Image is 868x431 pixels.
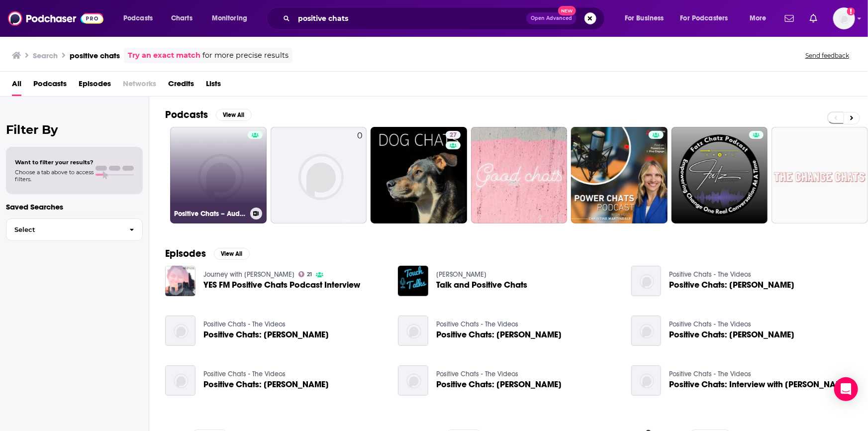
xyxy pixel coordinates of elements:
[834,377,858,401] div: Open Intercom Messenger
[436,320,518,328] a: Positive Chats - The Videos
[436,370,518,378] a: Positive Chats - The Videos
[15,159,94,166] span: Want to filter your results?
[307,272,312,277] span: 21
[680,11,728,25] span: For Podcasters
[847,7,855,15] svg: Add a profile image
[212,11,247,25] span: Monitoring
[436,330,562,339] a: Positive Chats: Rory Sutherland
[203,330,329,339] span: Positive Chats: [PERSON_NAME]
[6,122,143,137] h2: Filter By
[203,281,360,289] a: YES FM Positive Chats Podcast Interview
[833,7,855,29] img: User Profile
[205,10,260,26] button: open menu
[298,271,312,277] a: 21
[8,9,103,28] img: Podchaser - Follow, Share and Rate Podcasts
[203,330,329,339] a: Positive Chats: Ben Pritchard
[15,169,94,183] span: Choose a tab above to access filters.
[669,270,751,279] a: Positive Chats - The Videos
[214,248,250,260] button: View All
[446,131,461,139] a: 27
[203,370,286,378] a: Positive Chats - The Videos
[398,316,428,346] img: Positive Chats: Rory Sutherland
[203,380,329,389] a: Positive Chats: Danny Denhard
[165,247,206,260] h2: Episodes
[165,316,195,346] img: Positive Chats: Ben Pritchard
[833,7,855,29] span: Logged in as BenLaurro
[357,131,363,219] div: 0
[669,330,794,339] a: Positive Chats: Ben Pritchard
[531,16,572,21] span: Open Advanced
[631,365,662,396] img: Positive Chats: Interview with Julia Groves
[558,6,576,15] span: New
[669,281,794,289] a: Positive Chats: Gemma MacNaught
[743,10,779,26] button: open menu
[216,109,252,121] button: View All
[436,380,562,389] span: Positive Chats: [PERSON_NAME]
[271,127,367,223] a: 0
[631,266,662,296] img: Positive Chats: Gemma MacNaught
[79,76,111,96] a: Episodes
[436,380,562,389] a: Positive Chats: Mike Pegg
[170,127,267,223] a: Positive Chats – Audio Only
[165,266,195,296] img: YES FM Positive Chats Podcast Interview
[669,330,794,339] span: Positive Chats: [PERSON_NAME]
[618,10,676,26] button: open menu
[168,76,194,96] a: Credits
[781,10,798,27] a: Show notifications dropdown
[436,270,486,279] a: Kevin Touch
[203,380,329,389] span: Positive Chats: [PERSON_NAME]
[70,51,120,60] h3: positive chats
[398,365,428,396] img: Positive Chats: Mike Pegg
[33,51,58,60] h3: Search
[436,330,562,339] span: Positive Chats: [PERSON_NAME]
[33,76,67,96] a: Podcasts
[165,108,208,121] h2: Podcasts
[12,76,21,96] a: All
[6,202,143,212] p: Saved Searches
[669,370,751,378] a: Positive Chats - The Videos
[174,210,246,218] h3: Positive Chats – Audio Only
[669,320,751,328] a: Positive Chats - The Videos
[450,130,457,140] span: 27
[674,10,743,26] button: open menu
[436,281,527,289] a: Talk and Positive Chats
[123,11,153,25] span: Podcasts
[631,316,662,346] img: Positive Chats: Ben Pritchard
[116,10,166,26] button: open menu
[123,76,156,96] span: Networks
[750,11,767,25] span: More
[833,7,855,29] button: Show profile menu
[806,10,821,27] a: Show notifications dropdown
[371,127,467,223] a: 27
[165,108,252,121] a: PodcastsView All
[669,281,794,289] span: Positive Chats: [PERSON_NAME]
[398,266,428,296] img: Talk and Positive Chats
[165,365,195,396] img: Positive Chats: Danny Denhard
[202,50,289,61] span: for more precise results
[203,270,294,279] a: Journey with Janice
[6,226,121,233] span: Select
[128,50,200,61] a: Try an exact match
[669,380,850,389] span: Positive Chats: Interview with [PERSON_NAME]
[206,76,221,96] a: Lists
[203,320,286,328] a: Positive Chats - The Videos
[802,51,852,60] button: Send feedback
[165,247,250,260] a: EpisodesView All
